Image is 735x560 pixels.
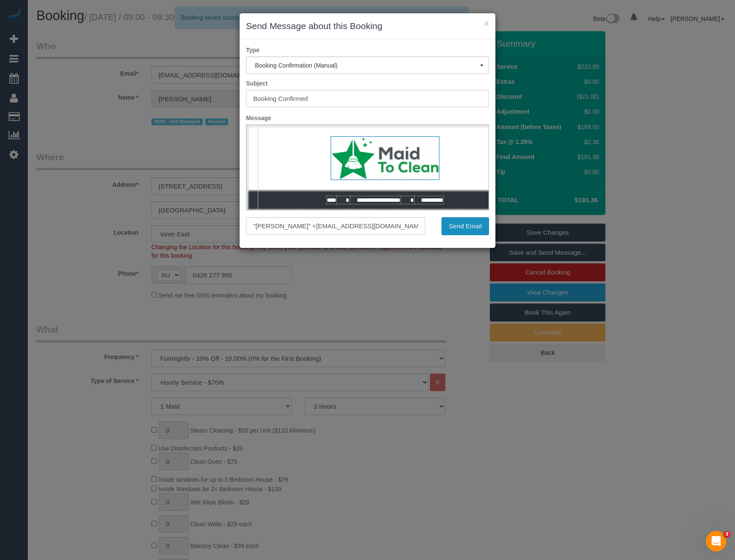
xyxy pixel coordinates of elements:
input: Subject [246,90,489,107]
span: Booking Confirmation (Manual) [255,62,480,69]
h3: Send Message about this Booking [246,20,489,32]
button: Booking Confirmation (Manual) [246,56,489,74]
button: Send Email [442,217,489,235]
button: × [484,19,489,28]
iframe: Rich Text Editor, editor1 [246,125,489,258]
iframe: Intercom live chat [706,531,726,551]
span: 3 [723,531,730,538]
label: Type [240,46,495,54]
label: Subject [240,79,495,88]
label: Message [240,114,495,122]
